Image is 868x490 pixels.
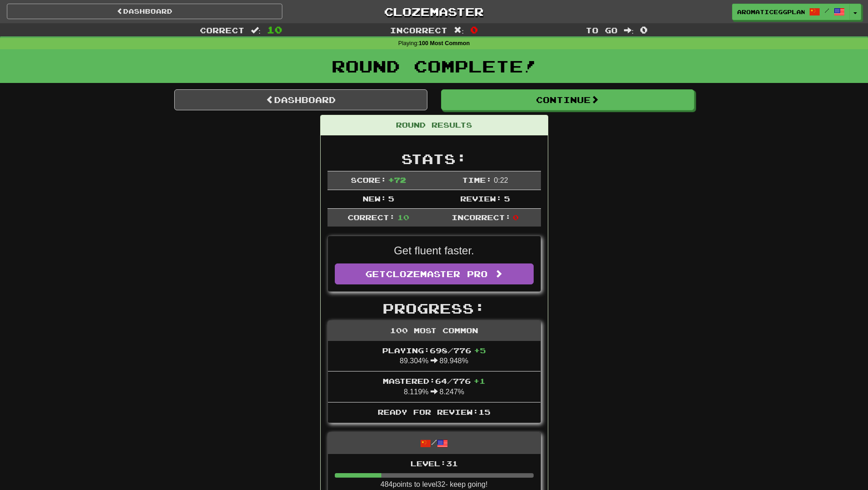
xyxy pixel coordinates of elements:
div: 100 Most Common [328,321,541,341]
a: GetClozemaster Pro [335,263,534,284]
div: Round Results [321,115,548,135]
span: Incorrect [390,26,447,35]
h2: Progress: [327,301,541,316]
a: Dashboard [174,89,427,110]
a: Dashboard [7,4,282,19]
span: aromaticeggplant [737,8,805,16]
span: Level: 31 [411,459,458,468]
span: Mastered: 64 / 776 [383,377,485,385]
span: + 5 [474,346,486,355]
span: Incorrect: [452,213,511,222]
span: 0 : 22 [494,176,508,184]
span: / [825,7,829,14]
div: / [328,433,541,454]
span: 5 [504,194,510,203]
span: Playing: 698 / 776 [382,346,486,355]
span: 10 [267,24,282,35]
span: : [624,26,634,34]
p: Get fluent faster. [335,243,534,258]
a: Clozemaster [296,4,572,20]
span: New: [363,194,386,203]
span: Correct: [348,213,395,222]
span: + 1 [473,377,485,385]
span: Review: [460,194,502,203]
span: To go [586,26,618,35]
span: Time: [462,175,492,184]
li: 89.304% 89.948% [328,341,541,372]
span: 5 [388,194,394,203]
span: 10 [397,213,409,222]
span: 0 [470,24,478,35]
span: Score: [351,175,386,184]
span: 0 [640,24,648,35]
span: 0 [513,213,519,222]
a: aromaticeggplant / [732,4,850,20]
span: : [454,26,464,34]
h2: Stats: [327,151,541,166]
span: : [251,26,261,34]
h1: Round Complete! [3,57,865,75]
strong: 100 Most Common [419,40,470,46]
li: 8.119% 8.247% [328,371,541,402]
span: Correct [200,26,244,35]
button: Continue [441,89,694,110]
span: + 72 [388,175,406,184]
span: Ready for Review: 15 [378,407,490,416]
span: Clozemaster Pro [386,269,488,279]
